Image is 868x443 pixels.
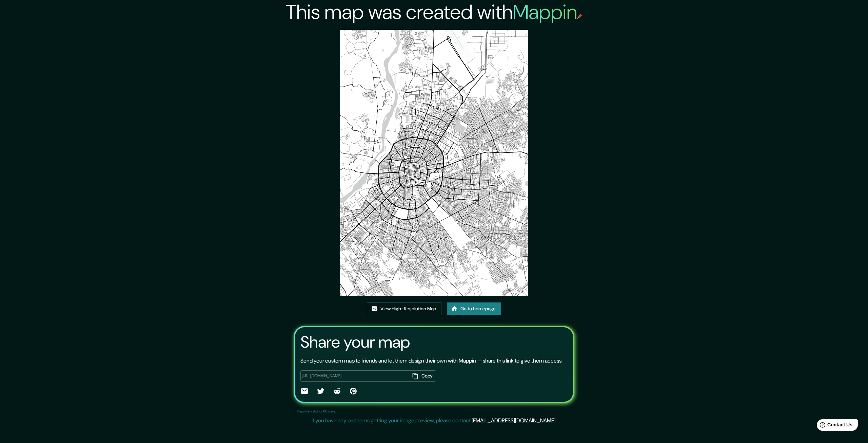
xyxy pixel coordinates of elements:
h3: Share your map [300,333,410,352]
button: Copy [410,370,436,382]
p: Send your custom map to friends and let them design their own with Mappin — share this link to gi... [300,357,563,365]
p: If you have any problems getting your image preview, please contact . [312,417,556,425]
a: Go to homepage [447,302,501,315]
p: Maps link valid for 60 days. [297,409,336,414]
iframe: Help widget launcher [808,417,861,436]
img: mappin-pin [577,14,583,19]
a: View High-Resolution Map [367,302,441,315]
a: [EMAIL_ADDRESS][DOMAIN_NAME] [472,417,555,424]
img: created-map [340,30,528,296]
